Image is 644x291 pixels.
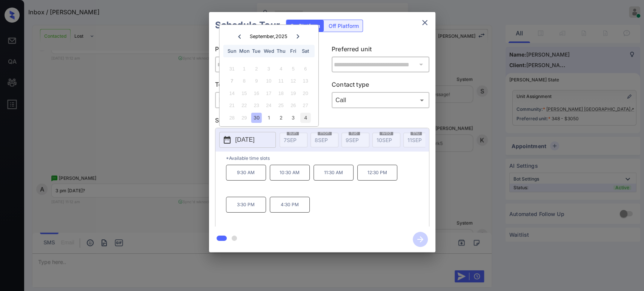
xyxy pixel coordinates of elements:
[288,64,298,74] div: Not available Friday, September 5th, 2025
[270,197,310,213] p: 4:30 PM
[276,76,286,86] div: Not available Thursday, September 11th, 2025
[217,94,311,106] div: In Person
[300,64,310,74] div: Not available Saturday, September 6th, 2025
[239,113,249,123] div: Not available Monday, September 29th, 2025
[300,88,310,98] div: Not available Saturday, September 20th, 2025
[227,46,237,56] div: Sun
[239,88,249,98] div: Not available Monday, September 15th, 2025
[227,113,237,123] div: Not available Sunday, September 28th, 2025
[250,34,287,39] div: September , 2025
[325,20,363,32] div: Off Platform
[209,12,286,38] h2: Schedule Tour
[227,100,237,110] div: Not available Sunday, September 21st, 2025
[227,76,237,86] div: Not available Sunday, September 7th, 2025
[300,46,310,56] div: Sat
[417,15,432,30] button: close
[270,165,310,181] p: 10:30 AM
[334,94,427,106] div: Call
[300,76,310,86] div: Not available Saturday, September 13th, 2025
[251,76,261,86] div: Not available Tuesday, September 9th, 2025
[226,152,429,165] p: *Available time slots
[408,230,432,249] button: btn-next
[264,64,274,74] div: Not available Wednesday, September 3rd, 2025
[239,76,249,86] div: Not available Monday, September 8th, 2025
[264,88,274,98] div: Not available Wednesday, September 17th, 2025
[264,113,274,123] div: Choose Wednesday, October 1st, 2025
[288,113,298,123] div: Choose Friday, October 3rd, 2025
[332,44,429,57] p: Preferred unit
[300,100,310,110] div: Not available Saturday, September 27th, 2025
[215,116,429,128] p: Select slot
[276,100,286,110] div: Not available Thursday, September 25th, 2025
[264,76,274,86] div: Not available Wednesday, September 10th, 2025
[276,46,286,56] div: Thu
[300,113,310,123] div: Choose Saturday, October 4th, 2025
[227,64,237,74] div: Not available Sunday, August 31st, 2025
[215,44,313,57] p: Preferred community
[264,46,274,56] div: Wed
[226,197,266,213] p: 3:30 PM
[276,88,286,98] div: Not available Thursday, September 18th, 2025
[235,135,255,144] p: [DATE]
[227,88,237,98] div: Not available Sunday, September 14th, 2025
[276,113,286,123] div: Choose Thursday, October 2nd, 2025
[288,100,298,110] div: Not available Friday, September 26th, 2025
[222,63,316,124] div: month 2025-09
[239,46,249,56] div: Mon
[288,76,298,86] div: Not available Friday, September 12th, 2025
[357,165,397,181] p: 12:30 PM
[219,132,276,148] button: [DATE]
[251,64,261,74] div: Not available Tuesday, September 2nd, 2025
[251,88,261,98] div: Not available Tuesday, September 16th, 2025
[288,46,298,56] div: Fri
[251,46,261,56] div: Tue
[276,64,286,74] div: Not available Thursday, September 4th, 2025
[251,100,261,110] div: Not available Tuesday, September 23rd, 2025
[251,113,261,123] div: Choose Tuesday, September 30th, 2025
[239,64,249,74] div: Not available Monday, September 1st, 2025
[264,100,274,110] div: Not available Wednesday, September 24th, 2025
[215,80,313,92] p: Tour type
[332,80,429,92] p: Contact type
[314,165,354,181] p: 11:30 AM
[288,88,298,98] div: Not available Friday, September 19th, 2025
[239,100,249,110] div: Not available Monday, September 22nd, 2025
[226,165,266,181] p: 9:30 AM
[286,20,324,32] div: On Platform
